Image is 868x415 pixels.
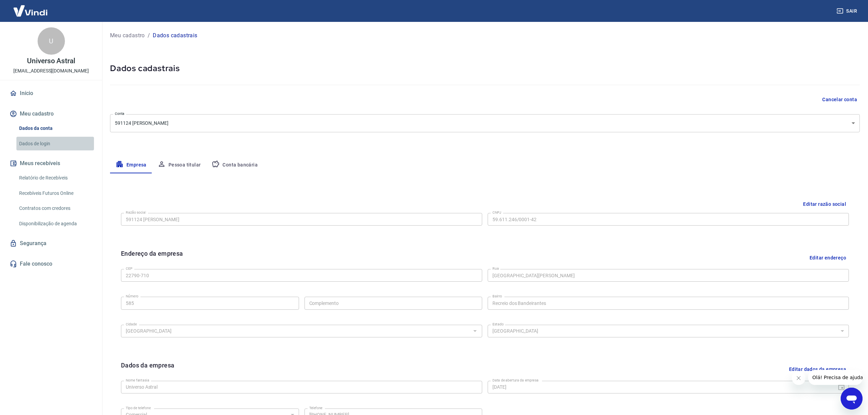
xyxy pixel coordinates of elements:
h5: Dados cadastrais [110,63,860,74]
a: Segurança [8,236,94,251]
label: Número [126,294,138,299]
a: Recebíveis Futuros Online [16,186,94,200]
a: Disponibilização de agenda [16,217,94,231]
div: U [38,27,65,55]
label: Estado [492,322,504,327]
button: Meus recebíveis [8,156,94,171]
button: Empresa [110,157,152,173]
label: Razão social [126,210,146,215]
span: Olá! Precisa de ajuda? [4,5,57,10]
a: Dados da conta [16,121,94,135]
iframe: Fechar mensagem [792,371,805,385]
label: CNPJ [492,210,501,215]
label: Tipo de telefone [126,405,151,411]
h6: Endereço da empresa [121,249,183,266]
iframe: Botão para abrir a janela de mensagens [841,388,863,410]
label: Data de abertura da empresa [492,378,539,383]
a: Meu cadastro [110,31,145,40]
p: Universo Astral [27,57,75,65]
label: Nome fantasia [126,378,149,383]
a: Contratos com credores [16,201,94,215]
img: Vindi [8,0,53,21]
label: Conta [115,111,124,116]
button: Conta bancária [206,157,263,173]
label: Bairro [492,294,502,299]
button: Meu cadastro [8,106,94,121]
a: Fale conosco [8,256,94,271]
label: Cidade [126,322,137,327]
label: CEP [126,266,132,271]
button: Sair [835,5,860,17]
iframe: Mensagem da empresa [808,370,863,385]
p: / [148,31,150,40]
label: Telefone [309,405,323,411]
label: Rua [492,266,499,271]
a: Dados de login [16,137,94,151]
p: Dados cadastrais [153,31,197,40]
a: Relatório de Recebíveis [16,171,94,185]
button: Editar razão social [800,198,849,211]
a: Início [8,86,94,101]
button: Editar endereço [807,249,849,266]
button: Editar dados da empresa [786,361,849,378]
input: DD/MM/YYYY [488,381,832,393]
button: Pessoa titular [152,157,206,173]
h6: Dados da empresa [121,361,174,378]
button: Cancelar conta [819,93,860,106]
div: 591124 [PERSON_NAME] [110,114,860,132]
input: Digite aqui algumas palavras para buscar a cidade [123,327,469,335]
p: [EMAIL_ADDRESS][DOMAIN_NAME] [13,67,89,75]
